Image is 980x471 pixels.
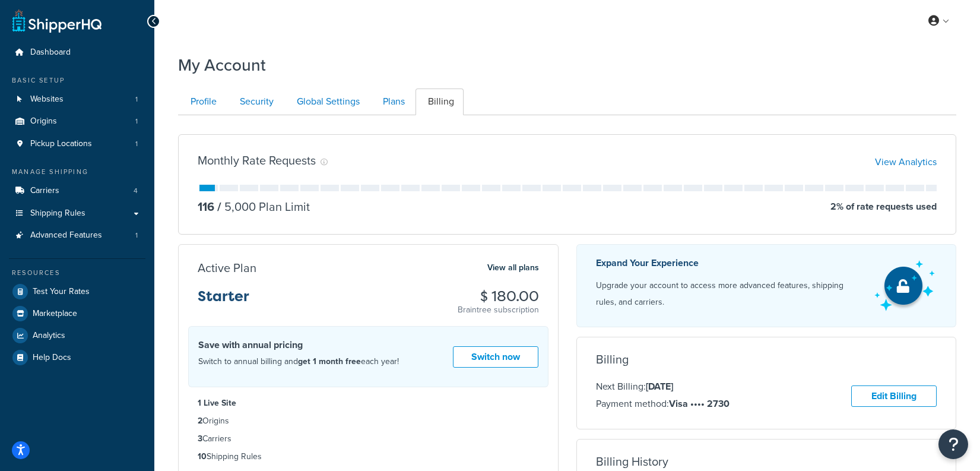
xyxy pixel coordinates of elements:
[458,289,539,304] h3: $ 180.00
[33,309,77,319] span: Marketplace
[576,244,957,327] a: Expand Your Experience Upgrade your account to access more advanced features, shipping rules, and...
[596,255,864,271] p: Expand Your Experience
[198,432,539,445] li: Carriers
[198,154,316,167] h3: Monthly Rate Requests
[596,455,668,468] h3: Billing History
[851,385,937,407] a: Edit Billing
[30,186,59,196] span: Carriers
[416,88,464,115] a: Billing
[198,432,202,445] strong: 3
[9,225,145,246] li: Advanced Features
[9,88,145,110] li: Websites
[198,450,539,463] li: Shipping Rules
[596,353,629,366] h3: Billing
[669,397,730,410] strong: Visa •••• 2730
[9,180,145,202] a: Carriers 4
[9,225,145,246] a: Advanced Features 1
[30,139,92,149] span: Pickup Locations
[198,338,399,352] h4: Save with annual pricing
[135,116,138,127] span: 1
[646,380,673,393] strong: [DATE]
[135,230,138,241] span: 1
[9,281,145,302] a: Test Your Rates
[198,415,539,428] li: Origins
[596,379,730,394] p: Next Billing:
[135,94,138,105] span: 1
[9,133,145,155] li: Pickup Locations
[830,198,937,215] p: 2 % of rate requests used
[198,450,207,463] strong: 10
[875,155,937,169] a: View Analytics
[938,429,968,459] button: Open Resource Center
[227,88,283,115] a: Security
[30,116,57,127] span: Origins
[30,208,85,219] span: Shipping Rules
[198,261,256,274] h3: Active Plan
[9,303,145,324] a: Marketplace
[9,180,145,202] li: Carriers
[12,9,102,33] a: ShipperHQ Home
[284,88,369,115] a: Global Settings
[198,354,399,369] p: Switch to annual billing and each year!
[9,325,145,346] a: Analytics
[596,277,864,311] p: Upgrade your account to access more advanced features, shipping rules, and carriers.
[9,75,145,86] div: Basic Setup
[9,42,145,64] a: Dashboard
[134,186,138,196] span: 4
[30,94,64,105] span: Websites
[596,396,730,412] p: Payment method:
[198,397,236,409] strong: 1 Live Site
[9,167,145,177] div: Manage Shipping
[135,139,138,149] span: 1
[198,415,202,427] strong: 2
[198,198,214,215] p: 116
[487,260,539,276] a: View all plans
[178,53,266,77] h1: My Account
[298,355,361,368] strong: get 1 month free
[370,88,414,115] a: Plans
[9,133,145,155] a: Pickup Locations 1
[30,230,102,241] span: Advanced Features
[30,48,71,58] span: Dashboard
[9,268,145,278] div: Resources
[9,203,145,225] a: Shipping Rules
[214,198,310,215] p: 5,000 Plan Limit
[217,198,221,216] span: /
[9,347,145,368] a: Help Docs
[33,331,65,341] span: Analytics
[9,88,145,110] a: Websites 1
[33,353,71,363] span: Help Docs
[453,346,538,368] a: Switch now
[33,287,90,297] span: Test Your Rates
[9,110,145,132] li: Origins
[178,88,226,115] a: Profile
[9,110,145,132] a: Origins 1
[198,289,249,314] h3: Starter
[458,304,539,316] p: Braintree subscription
